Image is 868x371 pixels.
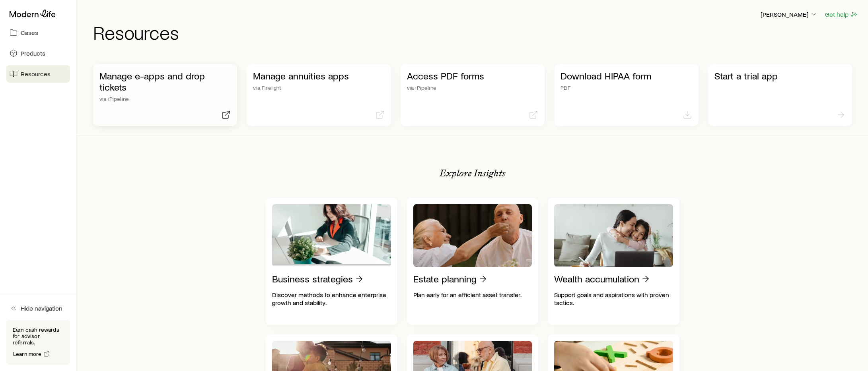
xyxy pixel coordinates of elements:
div: Earn cash rewards for advisor referrals.Learn more [6,320,70,365]
p: Explore Insights [440,168,506,179]
p: Discover methods to enhance enterprise growth and stability. [272,291,391,307]
p: Manage e-apps and drop tickets [99,70,231,93]
a: Cases [6,24,70,41]
img: Estate planning [413,204,532,267]
a: Estate planningPlan early for an efficient asset transfer. [407,198,539,325]
p: Estate planning [413,273,477,284]
a: Wealth accumulationSupport goals and aspirations with proven tactics. [548,198,679,325]
p: via iPipeline [407,85,538,91]
button: [PERSON_NAME] [760,10,818,19]
p: Business strategies [272,273,353,284]
p: Start a trial app [714,70,846,81]
p: Wealth accumulation [554,273,639,284]
h1: Resources [93,23,858,42]
p: Earn cash rewards for advisor referrals. [13,327,64,346]
p: Support goals and aspirations with proven tactics. [554,291,673,307]
span: Resources [21,70,51,78]
a: Products [6,44,70,62]
p: via Firelight [253,85,384,91]
button: Get help [825,10,858,19]
span: Cases [21,29,38,37]
p: Plan early for an efficient asset transfer. [413,291,532,299]
a: Download HIPAA formPDF [554,64,698,126]
span: Hide navigation [21,304,62,312]
button: Hide navigation [6,300,70,317]
img: Wealth accumulation [554,204,673,267]
p: [PERSON_NAME] [761,10,818,18]
span: Learn more [13,351,42,357]
p: Access PDF forms [407,70,538,81]
span: Products [21,49,45,57]
a: Resources [6,65,70,83]
p: Download HIPAA form [561,70,692,81]
p: Manage annuities apps [253,70,384,81]
a: Business strategiesDiscover methods to enhance enterprise growth and stability. [266,198,397,325]
img: Business strategies [272,204,391,267]
p: PDF [561,85,692,91]
p: via iPipeline [99,96,231,102]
